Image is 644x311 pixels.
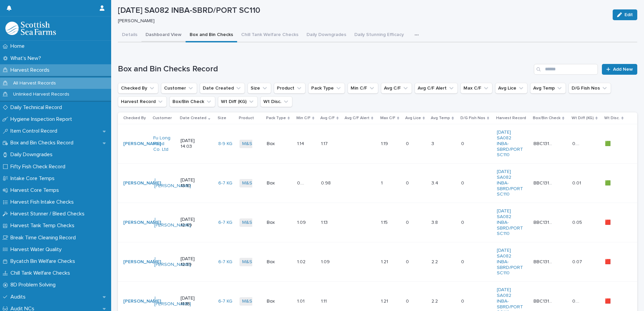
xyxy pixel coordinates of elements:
[267,220,287,226] p: Box
[405,114,421,122] p: Avg Lice
[605,218,612,226] p: 🟥
[248,83,271,94] button: Size
[8,235,81,241] p: Break Time Cleaning Record
[153,217,191,228] a: J '[PERSON_NAME]
[380,114,395,122] p: Max C/F
[181,138,200,149] p: [DATE] 14:03
[605,140,612,147] p: 🟩
[497,169,523,197] a: [DATE] SA082 INBA-SBRD/PORT SC110
[497,248,523,276] a: [DATE] SA082 INBA-SBRD/PORT SC110
[8,80,61,86] p: All Harvest Records
[534,218,555,226] p: BBC13102
[123,299,161,304] a: [PERSON_NAME]
[613,67,633,72] span: Add New
[321,297,328,304] p: 1.11
[605,179,612,186] p: 🟩
[118,28,141,42] button: Details
[181,217,200,228] p: [DATE] 12:49
[406,258,410,265] p: 0
[431,258,439,265] p: 2.2
[533,114,560,122] p: Box/Bin Check
[381,179,384,186] p: 1
[8,187,64,194] p: Harvest Core Temps
[530,83,566,94] button: Avg Temp
[8,140,79,146] p: Box and Bin Checks Record
[266,114,286,122] p: Pack Type
[8,270,75,276] p: Chill Tank Welfare Checks
[118,242,637,282] tr: [PERSON_NAME] J '[PERSON_NAME] [DATE] 12:396-7 KG M&S Select Box1.021.02 1.091.09 1.211.21 00 2.2...
[415,83,458,94] button: Avg C/F Alert
[5,22,56,35] img: mMrefqRFQpe26GRNOUkG
[8,282,61,288] p: 8D Problem Solving
[153,256,191,268] a: J '[PERSON_NAME]
[348,83,378,94] button: Min C/F
[297,140,305,147] p: 1.14
[118,18,605,24] p: [PERSON_NAME]
[8,258,80,265] p: Bycatch Bin Welfare Checks
[572,140,583,147] p: 0.04
[572,179,582,186] p: 0.01
[8,211,90,217] p: Harvest Stunner / Bleed Checks
[200,83,245,94] button: Date Created
[218,220,232,226] a: 6-7 KG
[461,140,465,147] p: 0
[460,83,492,94] button: Max C/F
[123,180,161,186] a: [PERSON_NAME]
[534,64,598,75] div: Search
[118,124,637,164] tr: [PERSON_NAME] Fu Long Food Co. Ltd [DATE] 14:038-9 KG M&S Select Box1.141.14 1.171.17 1.191.19 00...
[320,114,335,122] p: Avg C/F
[8,116,77,123] p: Hygiene Inspection Report
[186,28,237,42] button: Box and Bin Checks
[242,299,267,304] a: M&S Select
[497,130,523,158] a: [DATE] SA082 INBA-SBRD/PORT SC110
[308,83,345,94] button: Pack Type
[431,140,436,147] p: 3
[218,114,226,122] p: Size
[123,220,161,226] a: [PERSON_NAME]
[460,114,485,122] p: D/G Fish Nos
[218,299,232,304] a: 6-7 KG
[8,104,67,111] p: Daily Technical Record
[461,297,465,304] p: 0
[461,258,465,265] p: 0
[572,114,594,122] p: Wt Diff (KG)
[260,96,292,107] button: Wt Disc.
[153,296,191,307] a: J '[PERSON_NAME]
[8,151,58,158] p: Daily Downgrades
[181,177,200,189] p: [DATE] 13:10
[345,114,369,122] p: Avg C/F Alert
[180,114,206,122] p: Date Created
[242,141,267,147] a: M&S Select
[496,114,526,122] p: Harvest Record
[237,28,302,42] button: Chill Tank Welfare Checks
[181,256,200,268] p: [DATE] 12:39
[605,258,612,265] p: 🟥
[8,164,71,170] p: Fifty Fish Check Record
[495,83,527,94] button: Avg Lice
[296,114,311,122] p: Min C/F
[613,9,637,20] button: Edit
[218,259,232,265] a: 6-7 KG
[123,259,161,265] a: [PERSON_NAME]
[461,179,465,186] p: 0
[569,83,611,94] button: D/G Fish Nos
[8,128,63,134] p: Item Control Record
[406,218,410,226] p: 0
[181,296,200,307] p: [DATE] 11:35
[239,114,254,122] p: Product
[605,297,612,304] p: 🟥
[153,114,172,122] p: Customer
[381,258,389,265] p: 1.21
[274,83,305,94] button: Product
[8,92,75,97] p: Unlinked Harvest Records
[118,64,531,74] h1: Box and Bin Checks Record
[8,222,80,229] p: Harvest Tank Temp Checks
[624,12,633,17] span: Edit
[218,96,258,107] button: Wt Diff (KG)
[118,96,167,107] button: Harvest Record
[431,218,439,226] p: 3.8
[406,140,410,147] p: 0
[8,294,31,300] p: Audits
[161,83,197,94] button: Customer
[350,28,408,42] button: Daily Stunning Efficacy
